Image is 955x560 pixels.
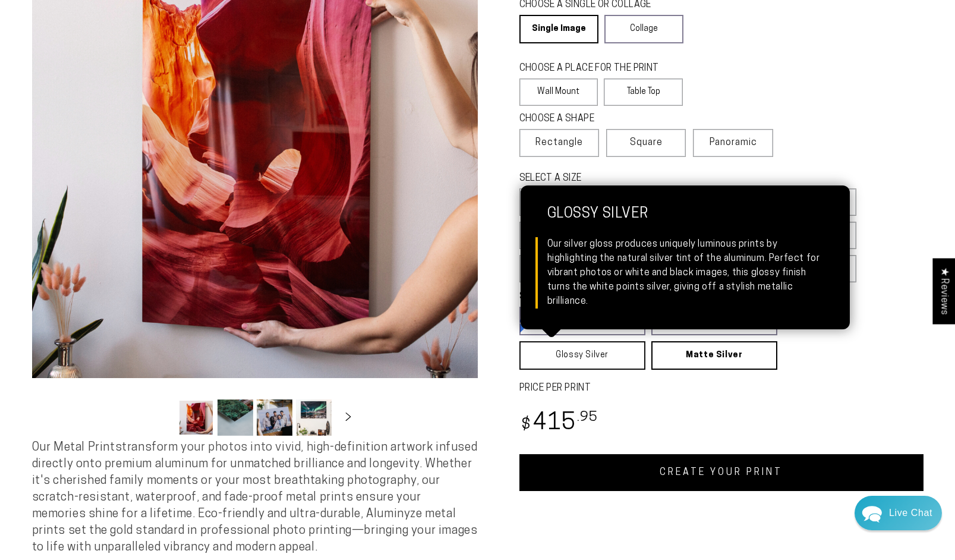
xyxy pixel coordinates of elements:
[630,136,663,150] span: Square
[519,290,749,304] legend: SELECT A FINISH
[519,307,645,335] a: Glossy White
[577,411,598,424] sup: .95
[519,341,645,370] a: Glossy Silver
[604,78,683,106] label: Table Top
[519,15,598,43] a: Single Image
[519,412,598,435] bdi: 415
[547,237,823,309] div: Our silver gloss produces uniquely luminous prints by highlighting the natural silver tint of the...
[296,399,332,436] button: Load image 4 in gallery view
[149,404,175,430] button: Slide left
[932,258,955,324] div: Click to open Judge.me floating reviews tab
[257,399,292,436] button: Load image 3 in gallery view
[218,399,253,436] button: Load image 2 in gallery view
[547,206,823,237] strong: Glossy Silver
[519,112,674,126] legend: CHOOSE A SHAPE
[335,404,361,430] button: Slide right
[519,78,598,106] label: Wall Mount
[710,138,757,147] span: Panoramic
[519,62,672,75] legend: CHOOSE A PLACE FOR THE PRINT
[535,136,583,150] span: Rectangle
[519,172,757,185] legend: SELECT A SIZE
[519,454,924,491] a: CREATE YOUR PRINT
[519,188,583,216] label: 5x7
[32,442,478,553] span: Our Metal Prints transform your photos into vivid, high-definition artwork infused directly onto ...
[604,15,683,43] a: Collage
[521,417,531,433] span: $
[855,496,942,530] div: Chat widget toggle
[178,399,214,436] button: Load image 1 in gallery view
[651,341,777,370] a: Matte Silver
[519,382,924,395] label: PRICE PER PRINT
[889,496,932,530] div: Contact Us Directly
[519,255,583,282] label: 20x40
[519,222,583,249] label: 10x20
